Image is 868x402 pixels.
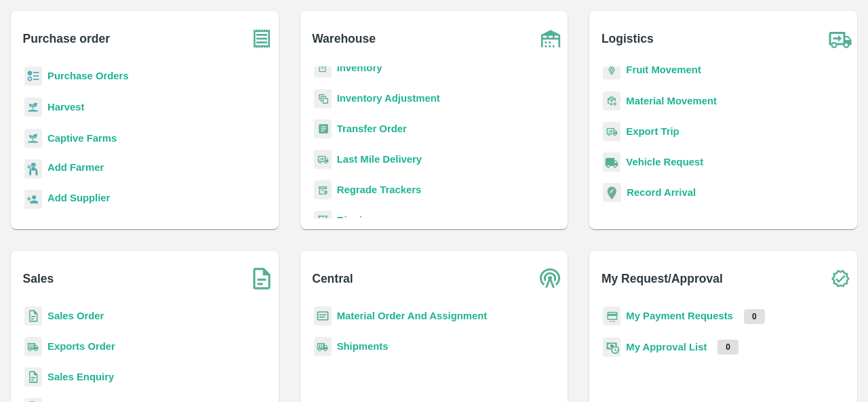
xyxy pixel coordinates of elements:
[627,187,696,198] a: Record Arrival
[314,89,332,108] img: inventory
[314,119,332,139] img: whTransfer
[603,306,620,326] img: payment
[24,367,42,387] img: sales
[337,93,440,104] a: Inventory Adjustment
[717,340,738,355] p: 0
[314,306,332,326] img: centralMaterial
[47,71,129,81] a: Purchase Orders
[47,190,110,209] a: Add Supplier
[603,122,620,142] img: delivery
[23,269,54,288] b: Sales
[603,337,620,357] img: approval
[603,183,621,202] img: recordArrival
[626,342,707,353] a: My Approval List
[626,157,703,167] a: Vehicle Request
[337,62,382,73] a: Inventory
[23,29,110,48] b: Purchase order
[24,97,42,117] img: harvest
[337,184,422,195] a: Regrade Trackers
[245,262,279,296] img: soSales
[314,337,332,357] img: shipments
[314,180,332,200] img: whTracker
[47,371,114,382] a: Sales Enquiry
[626,126,679,137] a: Export Trip
[47,133,117,144] a: Captive Farms
[534,22,568,56] img: warehouse
[314,58,332,78] img: whInventory
[337,215,374,226] a: Binning
[337,123,407,134] a: Transfer Order
[314,150,332,169] img: delivery
[823,262,857,296] img: check
[245,22,279,56] img: purchase
[312,269,353,288] b: Central
[24,190,42,209] img: supplier
[337,341,389,352] a: Shipments
[47,162,104,173] b: Add Farmer
[24,337,42,357] img: shipments
[24,66,42,86] img: reciept
[603,60,620,80] img: fruit
[312,29,376,48] b: Warehouse
[626,310,733,321] a: My Payment Requests
[47,193,110,203] b: Add Supplier
[626,96,717,106] a: Material Movement
[823,22,857,56] img: truck
[24,306,42,326] img: sales
[47,160,104,178] a: Add Farmer
[534,262,568,296] img: central
[47,310,104,321] a: Sales Order
[24,128,42,148] img: harvest
[337,154,422,165] a: Last Mile Delivery
[603,91,620,111] img: material
[601,269,723,288] b: My Request/Approval
[603,153,620,172] img: vehicle
[337,310,488,321] a: Material Order And Assignment
[47,102,84,113] a: Harvest
[24,159,42,179] img: farmer
[744,309,765,324] p: 0
[47,341,115,352] a: Exports Order
[601,29,654,48] b: Logistics
[626,64,701,75] a: Fruit Movement
[314,211,332,230] img: bin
